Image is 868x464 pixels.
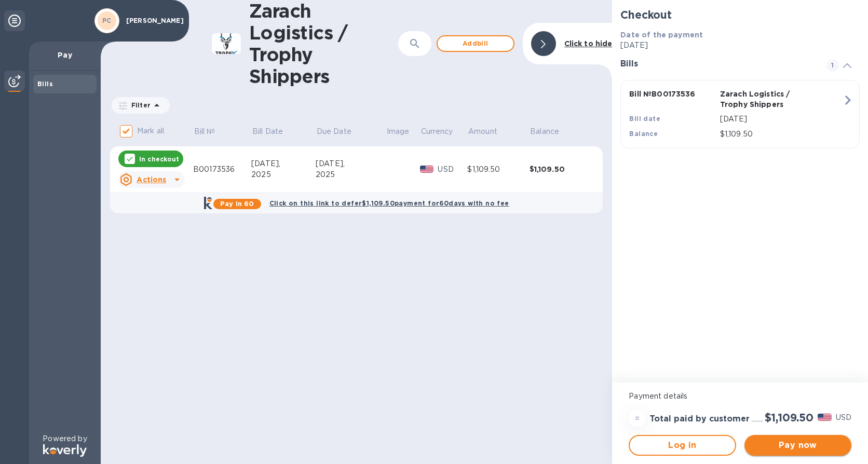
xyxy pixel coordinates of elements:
p: Bill Date [252,126,283,137]
div: [DATE], [316,158,386,169]
div: 2025 [251,169,316,180]
p: Image [387,126,410,137]
b: Balance [629,130,658,138]
button: Addbill [437,35,514,52]
h3: Total paid by customer [649,414,750,424]
h2: $1,109.50 [765,411,813,424]
p: Zarach Logistics / Trophy Shippers [720,89,806,110]
span: Due Date [317,126,365,137]
p: Bill № [194,126,215,137]
b: Date of the payment [620,31,703,39]
div: = [629,410,645,427]
p: USD [836,412,851,423]
p: [PERSON_NAME] [126,17,178,24]
span: Log in [638,439,726,452]
span: Balance [530,126,573,137]
p: [DATE] [620,40,860,51]
button: Log in [629,435,736,456]
p: Mark all [137,126,164,137]
div: [DATE], [251,158,316,169]
p: [DATE] [720,114,843,125]
b: Bills [37,80,53,88]
div: $1,109.50 [467,164,529,175]
p: In checkout [139,155,179,163]
b: Bill date [629,115,660,122]
p: Filter [127,101,151,110]
span: Bill № [194,126,229,137]
div: $1,109.50 [530,164,591,174]
p: USD [438,164,467,175]
b: PC [102,17,112,24]
b: Pay in 60 [220,200,254,208]
p: Due Date [317,126,351,137]
img: USD [420,166,434,173]
button: Pay now [744,435,851,456]
b: Click to hide [564,39,613,48]
p: Bill № B00173536 [629,89,715,99]
p: $1,109.50 [720,129,843,140]
p: Pay [37,50,92,60]
p: Currency [421,126,453,137]
p: Amount [468,126,497,137]
h3: Bills [620,59,814,69]
span: Bill Date [252,126,296,137]
span: Add bill [446,37,505,50]
button: Bill №B00173536Zarach Logistics / Trophy ShippersBill date[DATE]Balance$1,109.50 [620,80,860,148]
span: Pay now [753,439,843,452]
p: Balance [530,126,559,137]
h2: Checkout [620,8,860,21]
div: B00173536 [193,164,251,175]
b: Click on this link to defer $1,109.50 payment for 60 days with no fee [269,199,509,207]
span: Amount [468,126,511,137]
p: Powered by [43,433,87,444]
p: Payment details [629,391,851,402]
img: Logo [43,444,87,457]
span: 1 [826,59,839,72]
img: USD [818,414,832,421]
div: 2025 [316,169,386,180]
u: Actions [137,175,166,184]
